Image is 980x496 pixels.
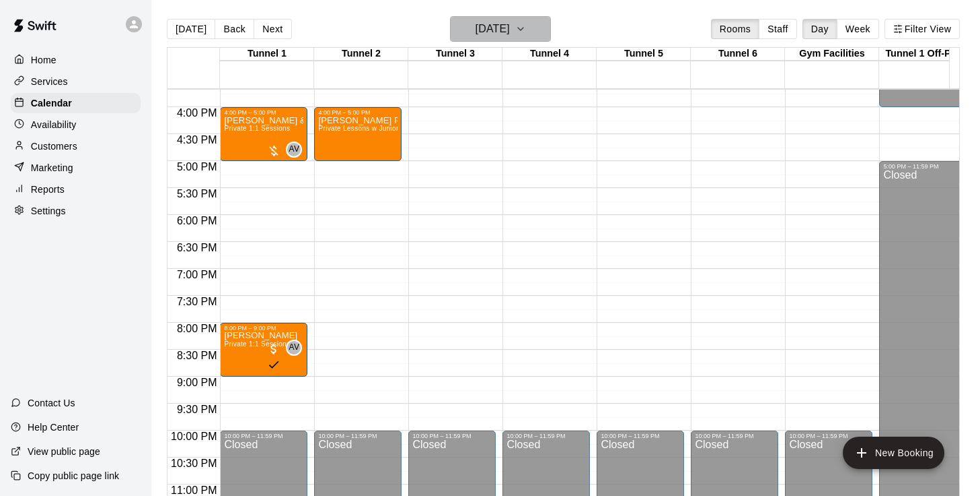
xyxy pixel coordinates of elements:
[412,433,492,439] div: 10:00 PM – 11:59 PM
[691,48,785,61] div: Tunnel 6
[167,485,220,496] span: 11:00 PM
[31,183,65,196] p: Reports
[408,48,502,61] div: Tunnel 3
[11,115,141,135] a: Availability
[224,125,290,132] span: Private 1:1 Sessions
[31,139,77,153] p: Customers
[174,377,221,388] span: 9:00 PM
[695,433,774,439] div: 10:00 PM – 11:59 PM
[174,188,221,199] span: 5:30 PM
[843,437,944,469] button: add
[174,215,221,226] span: 6:00 PM
[506,433,586,439] div: 10:00 PM – 11:59 PM
[174,269,221,280] span: 7:00 PM
[28,469,119,483] p: Copy public page link
[601,433,680,439] div: 10:00 PM – 11:59 PM
[11,136,141,156] a: Customers
[286,340,302,356] div: Aby Valdez
[711,19,759,39] button: Rooms
[174,404,221,415] span: 9:30 PM
[318,433,398,439] div: 10:00 PM – 11:59 PM
[450,16,551,42] button: [DATE]
[291,142,302,158] span: Aby Valdez
[220,48,314,61] div: Tunnel 1
[224,109,303,116] div: 4:00 PM – 5:00 PM
[879,48,973,61] div: Tunnel 1 Off-Peak
[267,342,280,373] span: All customers have paid
[28,421,79,434] p: Help Center
[837,19,879,39] button: Week
[220,323,307,377] div: 8:00 PM – 9:00 PM: Leah Boven
[759,19,797,39] button: Staff
[318,125,430,132] span: Private Lessons w Junior Instructor
[220,107,307,161] div: 4:00 PM – 5:00 PM: Henry & Charlie semi-private session (3 of 6)
[174,350,221,361] span: 8:30 PM
[174,107,221,119] span: 4:00 PM
[167,431,220,442] span: 10:00 PM
[215,19,254,39] button: Back
[31,75,68,88] p: Services
[254,19,291,39] button: Next
[31,53,56,67] p: Home
[31,204,66,218] p: Settings
[802,19,837,39] button: Day
[502,48,597,61] div: Tunnel 4
[289,143,300,156] span: AV
[289,341,300,354] span: AV
[318,109,398,116] div: 4:00 PM – 5:00 PM
[174,134,221,146] span: 4:30 PM
[314,107,402,161] div: 4:00 PM – 5:00 PM: Victor Kharalios Private Session Jr Instructor 75 minutes
[11,71,141,92] a: Services
[286,142,302,158] div: Aby Valdez
[167,19,215,39] button: [DATE]
[11,179,141,199] a: Reports
[314,48,408,61] div: Tunnel 2
[174,296,221,307] span: 7:30 PM
[167,458,220,469] span: 10:30 PM
[785,48,879,61] div: Gym Facilities
[28,445,100,458] p: View public page
[174,323,221,334] span: 8:00 PM
[224,340,290,348] span: Private 1:1 Sessions
[224,433,303,439] div: 10:00 PM – 11:59 PM
[31,161,73,175] p: Marketing
[597,48,691,61] div: Tunnel 5
[11,50,141,70] a: Home
[224,325,303,332] div: 8:00 PM – 9:00 PM
[883,163,963,170] div: 5:00 PM – 11:59 PM
[174,242,221,253] span: 6:30 PM
[291,340,302,373] span: Aby Valdez
[789,433,868,439] div: 10:00 PM – 11:59 PM
[28,396,75,410] p: Contact Us
[476,20,510,38] h6: [DATE]
[174,161,221,173] span: 5:00 PM
[11,158,141,178] a: Marketing
[11,201,141,221] a: Settings
[31,118,77,131] p: Availability
[11,93,141,113] a: Calendar
[884,19,960,39] button: Filter View
[31,96,72,110] p: Calendar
